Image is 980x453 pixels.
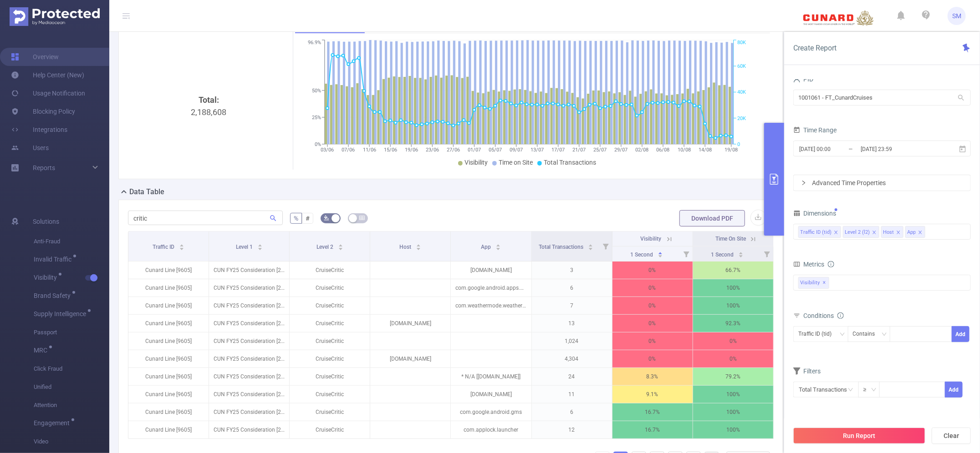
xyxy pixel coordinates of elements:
[716,236,746,242] span: Time On Site
[800,226,832,238] div: Traffic ID (tid)
[128,262,209,279] p: Cunard Line [9605]
[539,244,585,250] span: Total Transactions
[615,147,628,153] tspan: 29/07
[699,147,712,153] tspan: 14/08
[290,386,370,403] p: CruiseCritic
[128,368,209,385] p: Cunard Line [9605]
[338,247,343,249] i: icon: caret-down
[416,243,421,248] div: Sort
[945,382,963,398] button: Add
[451,297,531,314] p: com.weathermode.weatherlauncherandroidapp
[918,230,923,236] i: icon: close
[10,7,100,26] img: Protected Media
[801,180,806,186] i: icon: right
[179,243,184,248] div: Sort
[588,247,593,249] i: icon: caret-down
[853,327,882,342] div: Contains
[679,210,745,226] button: Download PDF
[316,244,335,250] span: Level 2
[128,332,209,350] p: Cunard Line [9605]
[872,230,877,236] i: icon: close
[257,243,263,248] div: Sort
[128,421,209,438] p: Cunard Line [9605]
[179,243,184,246] i: icon: caret-up
[737,116,746,121] tspan: 20K
[34,232,109,251] span: Anti-Fraud
[693,386,773,403] p: 100%
[34,378,109,396] span: Unified
[737,141,740,147] tspan: 0
[739,254,744,257] i: icon: caret-down
[863,382,873,397] div: ≥
[324,215,329,221] i: icon: bg-colors
[532,315,612,332] p: 13
[612,262,693,279] p: 0%
[612,315,693,332] p: 0%
[532,332,612,350] p: 1,024
[128,403,209,421] p: Cunard Line [9605]
[693,403,773,421] p: 100%
[761,247,773,261] i: Filter menu
[290,350,370,367] p: CruiseCritic
[33,159,55,177] a: Reports
[179,247,184,249] i: icon: caret-down
[881,226,903,238] li: Host
[531,147,544,153] tspan: 13/07
[828,261,834,267] i: icon: info-circle
[837,312,844,319] i: icon: info-circle
[532,350,612,367] p: 4,304
[738,251,744,256] div: Sort
[860,143,934,155] input: End date
[793,210,836,217] span: Dimensions
[798,143,872,155] input: Start date
[693,315,773,332] p: 92.3%
[840,332,845,338] i: icon: down
[451,368,531,385] p: * N/A [[DOMAIN_NAME]]
[693,350,773,367] p: 0%
[532,368,612,385] p: 24
[882,332,887,338] i: icon: down
[793,126,837,134] span: Time Range
[798,277,829,289] span: Visibility
[132,94,286,247] div: 2,188,608
[321,147,334,153] tspan: 03/06
[658,251,663,256] div: Sort
[370,315,450,332] p: [DOMAIN_NAME]
[11,48,59,66] a: Overview
[499,159,533,166] span: Time on Site
[834,230,838,236] i: icon: close
[34,433,109,451] span: Video
[612,368,693,385] p: 8.3%
[496,243,501,246] i: icon: caret-up
[693,262,773,279] p: 66.7%
[312,115,321,121] tspan: 25%
[209,403,289,421] p: CUN FY25 Consideration [261267]
[34,360,109,378] span: Click Fraud
[34,396,109,414] span: Attention
[290,262,370,279] p: CruiseCritic
[739,251,744,253] i: icon: caret-up
[532,403,612,421] p: 6
[798,327,838,342] div: Traffic ID (tid)
[11,102,75,121] a: Blocking Policy
[793,367,821,375] span: Filters
[657,147,670,153] tspan: 06/08
[257,247,262,249] i: icon: caret-down
[905,226,925,238] li: App
[290,332,370,350] p: CruiseCritic
[416,243,421,246] i: icon: caret-up
[257,243,262,246] i: icon: caret-up
[34,274,60,281] span: Visibility
[33,212,59,231] span: Solutions
[416,247,421,249] i: icon: caret-down
[532,279,612,297] p: 6
[399,244,413,250] span: Host
[451,279,531,297] p: com.google.android.apps.wellbeing
[209,297,289,314] p: CUN FY25 Consideration [261267]
[290,279,370,297] p: CruiseCritic
[693,368,773,385] p: 79.2%
[209,386,289,403] p: CUN FY25 Consideration [261267]
[794,175,970,191] div: icon: rightAdvanced Time Properties
[34,323,109,342] span: Passport
[693,297,773,314] p: 100%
